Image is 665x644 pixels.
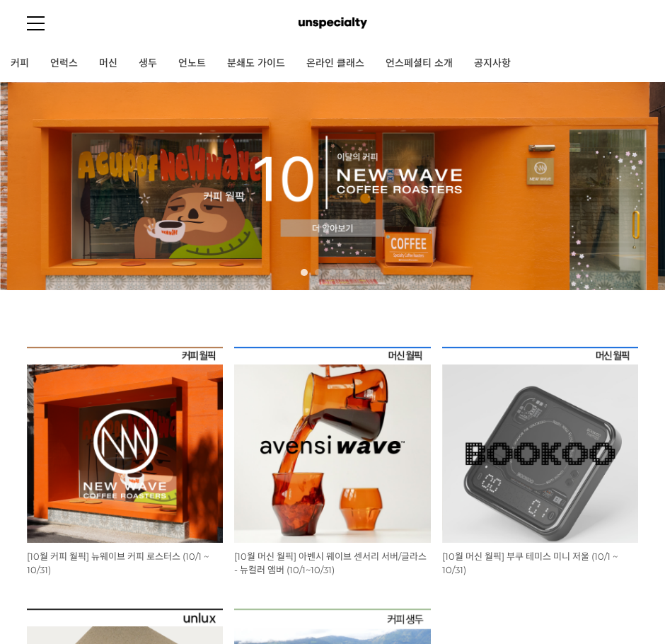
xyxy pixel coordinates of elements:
a: 5 [357,269,364,276]
a: 1 [301,269,308,276]
a: 2 [315,269,322,276]
img: [10월 머신 월픽] 아벤시 웨이브 센서리 서버/글라스 - 뉴컬러 앰버 (10/1~10/31) [234,347,431,544]
a: 머신 [88,46,128,81]
img: 언스페셜티 몰 [299,13,367,34]
a: [10월 커피 월픽] 뉴웨이브 커피 로스터스 (10/1 ~ 10/31) [27,551,209,575]
a: 온라인 클래스 [296,46,375,81]
a: 공지사항 [463,46,521,81]
a: 분쇄도 가이드 [216,46,296,81]
img: [10월 머신 월픽] 부쿠 테미스 미니 저울 (10/1 ~ 10/31) [442,347,639,544]
a: 언럭스 [40,46,88,81]
a: 언스페셜티 소개 [375,46,463,81]
a: [10월 머신 월픽] 부쿠 테미스 미니 저울 (10/1 ~ 10/31) [442,551,618,575]
a: [10월 머신 월픽] 아벤시 웨이브 센서리 서버/글라스 - 뉴컬러 앰버 (10/1~10/31) [234,551,427,575]
a: 4 [343,269,350,276]
a: 3 [329,269,336,276]
img: [10월 커피 월픽] 뉴웨이브 커피 로스터스 (10/1 ~ 10/31) [27,347,224,544]
a: 생두 [128,46,168,81]
a: 언노트 [168,46,216,81]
